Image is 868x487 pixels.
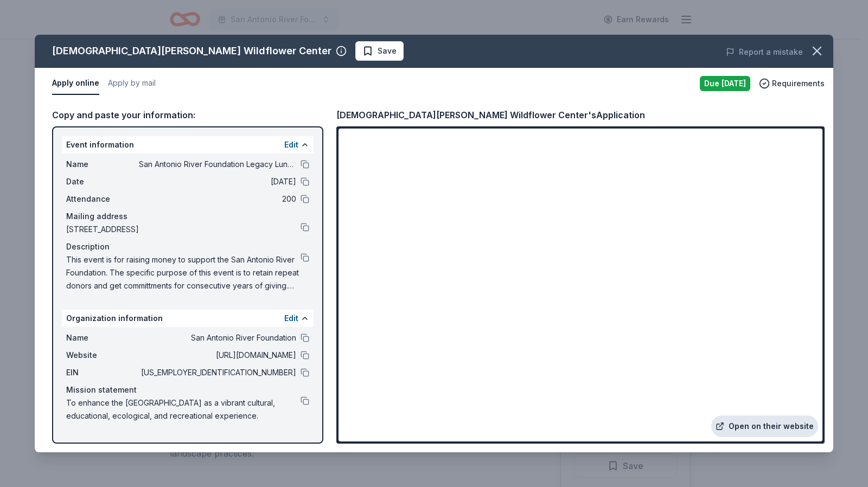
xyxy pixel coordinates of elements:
span: [US_EMPLOYER_IDENTIFICATION_NUMBER] [139,366,296,379]
span: [DATE] [139,175,296,188]
div: Due [DATE] [700,76,750,91]
button: Edit [284,312,298,325]
button: Apply online [52,72,99,95]
span: Website [66,349,139,362]
span: [STREET_ADDRESS] [66,223,301,236]
span: Name [66,331,139,344]
div: [DEMOGRAPHIC_DATA][PERSON_NAME] Wildflower Center's Application [336,108,645,122]
span: Date [66,175,139,188]
span: EIN [66,366,139,379]
div: Event information [62,136,314,153]
div: Organization information [62,310,314,327]
span: San Antonio River Foundation Legacy Luncheon [139,158,296,171]
span: Name [66,158,139,171]
div: Copy and paste your information: [52,108,323,122]
div: Mailing address [66,210,309,223]
span: Save [378,44,397,57]
div: Description [66,240,309,253]
button: Save [355,41,404,61]
span: San Antonio River Foundation [139,331,296,344]
span: Attendance [66,193,139,206]
span: This event is for raising money to support the San Antonio River Foundation. The specific purpose... [66,253,301,292]
button: Edit [284,138,298,151]
button: Apply by mail [108,72,156,95]
a: Open on their website [711,415,818,437]
button: Requirements [759,77,825,90]
button: Report a mistake [726,46,803,59]
span: [URL][DOMAIN_NAME] [139,349,296,362]
span: 200 [139,193,296,206]
span: To enhance the [GEOGRAPHIC_DATA] as a vibrant cultural, educational, ecological, and recreational... [66,396,301,422]
div: [DEMOGRAPHIC_DATA][PERSON_NAME] Wildflower Center [52,42,331,60]
span: Requirements [772,77,825,90]
div: Mission statement [66,383,309,396]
